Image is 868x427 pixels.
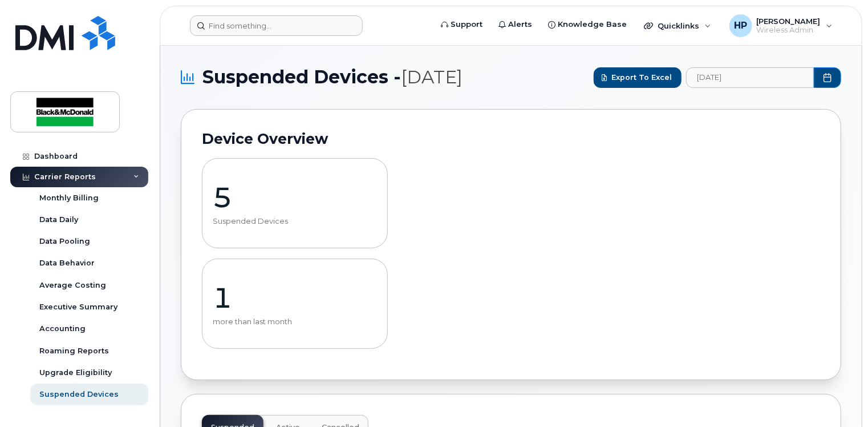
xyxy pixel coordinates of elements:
[213,217,377,226] p: Suspended Devices
[213,281,377,315] p: 1
[401,66,463,88] span: [DATE]
[594,67,682,88] button: Export to Excel
[611,72,672,83] span: Export to Excel
[686,67,814,88] input: archived_billing_data
[213,317,377,327] p: more than last month
[814,67,841,88] button: Choose Date
[213,180,377,215] p: 5
[202,130,820,147] h2: Device Overview
[202,66,463,88] span: Suspended Devices -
